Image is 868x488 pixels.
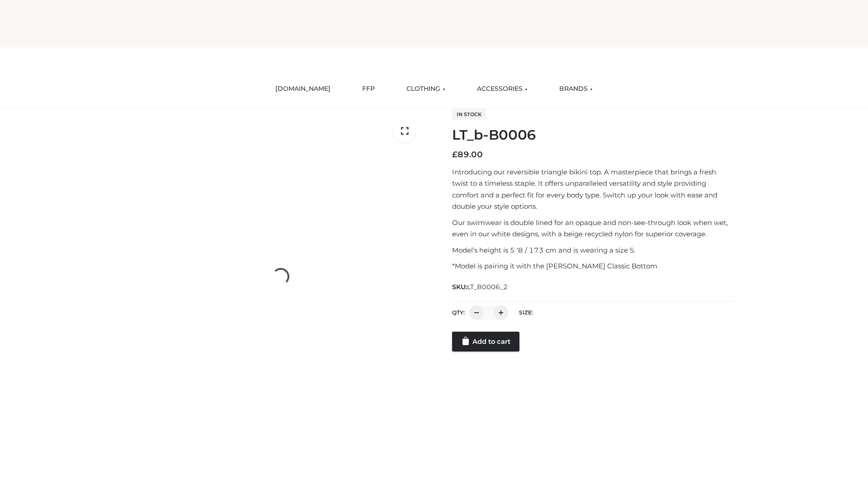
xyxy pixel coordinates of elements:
h1: LT_b-B0006 [452,127,734,143]
p: *Model is pairing it with the [PERSON_NAME] Classic Bottom [452,260,734,272]
a: [DOMAIN_NAME] [269,79,337,99]
a: Add to cart [452,332,519,352]
a: BRANDS [552,79,599,99]
a: CLOTHING [400,79,452,99]
span: SKU: [452,282,509,292]
label: QTY: [452,309,465,316]
span: LT_B0006_2 [467,283,508,291]
span: In stock [452,109,486,120]
p: Our swimwear is double lined for an opaque and non-see-through look when wet, even in our white d... [452,217,734,240]
p: Model’s height is 5 ‘8 / 173 cm and is wearing a size S. [452,244,734,256]
bdi: 89.00 [452,150,483,160]
a: FFP [355,79,382,99]
label: Size: [519,309,533,316]
a: ACCESSORIES [470,79,534,99]
span: £ [452,150,458,160]
p: Introducing our reversible triangle bikini top. A masterpiece that brings a fresh twist to a time... [452,166,734,212]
